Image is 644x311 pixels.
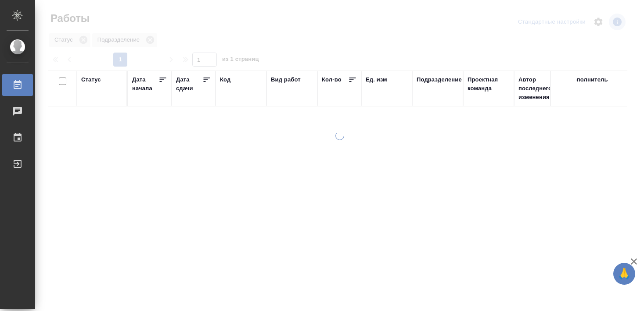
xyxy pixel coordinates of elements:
div: Подразделение [417,75,462,84]
div: Вид работ [271,75,301,84]
div: Кол-во [322,75,342,84]
div: Дата сдачи [176,75,202,93]
div: Проектная команда [468,75,510,93]
div: Исполнитель [569,75,608,84]
span: 🙏 [617,265,632,283]
div: Автор последнего изменения [518,75,561,102]
div: Статус [81,75,101,84]
div: Код [220,75,230,84]
div: Дата начала [132,75,158,93]
button: 🙏 [613,263,635,285]
div: Ед. изм [366,75,387,84]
